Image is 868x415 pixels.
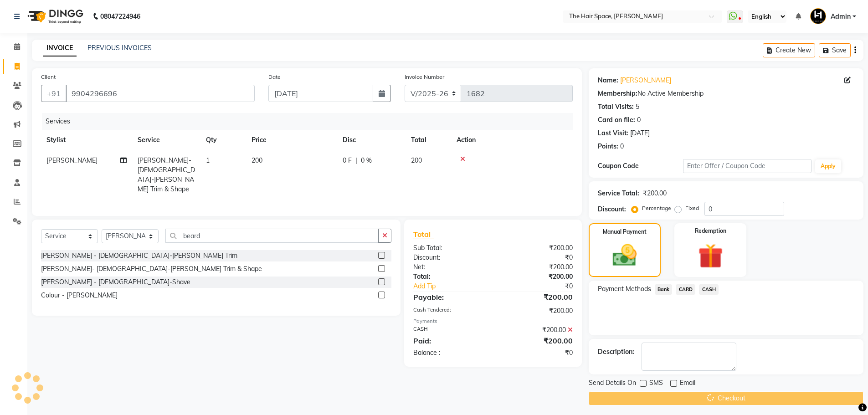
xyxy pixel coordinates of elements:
div: ₹0 [508,282,580,291]
label: Manual Payment [603,228,647,236]
div: Service Total: [598,189,639,198]
div: CASH [406,325,493,335]
span: | [355,156,357,165]
div: Cash Tendered: [406,306,493,316]
th: Stylist [41,130,132,150]
span: 200 [411,156,422,164]
th: Disc [337,130,406,150]
div: ₹200.00 [493,262,580,272]
img: logo [23,4,86,29]
span: Bank [655,284,673,295]
div: [DATE] [630,128,650,138]
b: 08047224946 [100,4,140,29]
a: PREVIOUS INVOICES [87,44,152,52]
span: SMS [649,378,663,389]
div: ₹200.00 [493,243,580,253]
input: Search by Name/Mobile/Email/Code [66,85,255,102]
div: Services [42,113,580,130]
div: Points: [598,142,618,151]
div: ₹200.00 [493,292,580,302]
div: [PERSON_NAME] - [DEMOGRAPHIC_DATA]-Shave [41,277,190,287]
div: Paid: [406,335,493,346]
label: Client [41,73,56,81]
span: 0 % [361,156,372,165]
label: Percentage [642,204,671,212]
div: ₹0 [493,348,580,358]
div: Balance : [406,348,493,358]
th: Service [132,130,200,150]
div: ₹0 [493,253,580,262]
button: Save [819,43,851,57]
img: _gift.svg [690,241,731,272]
div: 5 [636,102,639,112]
div: Membership: [598,89,637,98]
div: Sub Total: [406,243,493,253]
th: Action [451,130,573,150]
div: Discount: [406,253,493,262]
span: Payment Methods [598,284,651,294]
span: [PERSON_NAME]- [DEMOGRAPHIC_DATA]-[PERSON_NAME] Trim & Shape [138,156,195,193]
div: Colour - [PERSON_NAME] [41,291,118,300]
label: Fixed [685,204,699,212]
div: Payable: [406,292,493,302]
button: +91 [41,85,67,102]
th: Price [246,130,337,150]
div: Card on file: [598,115,635,125]
a: Add Tip [406,282,507,291]
div: Description: [598,347,634,357]
span: [PERSON_NAME] [46,156,98,164]
th: Total [406,130,451,150]
div: Net: [406,262,493,272]
div: Name: [598,76,618,85]
span: 0 F [343,156,352,165]
div: Total: [406,272,493,282]
div: 0 [620,142,624,151]
div: 0 [637,115,641,125]
label: Invoice Number [405,73,444,81]
span: Total [413,230,434,239]
span: 1 [206,156,210,164]
button: Create New [763,43,815,57]
div: Total Visits: [598,102,634,112]
div: ₹200.00 [493,335,580,346]
input: Enter Offer / Coupon Code [683,159,812,173]
div: ₹200.00 [493,306,580,316]
div: Payments [413,318,572,325]
a: INVOICE [43,40,77,56]
span: CASH [699,284,719,295]
span: Send Details On [589,378,636,389]
span: 200 [252,156,262,164]
label: Redemption [695,227,726,235]
th: Qty [200,130,246,150]
div: [PERSON_NAME] - [DEMOGRAPHIC_DATA]-[PERSON_NAME] Trim [41,251,237,261]
div: [PERSON_NAME]- [DEMOGRAPHIC_DATA]-[PERSON_NAME] Trim & Shape [41,264,262,274]
div: ₹200.00 [643,189,667,198]
div: Coupon Code [598,161,683,171]
a: [PERSON_NAME] [620,76,671,85]
span: CARD [676,284,695,295]
div: No Active Membership [598,89,854,98]
div: Last Visit: [598,128,628,138]
span: Admin [831,12,851,21]
div: ₹200.00 [493,325,580,335]
input: Search or Scan [165,229,379,243]
div: Discount: [598,205,626,214]
label: Date [268,73,281,81]
div: ₹200.00 [493,272,580,282]
img: Admin [810,8,826,24]
img: _cash.svg [605,241,644,269]
button: Apply [815,159,841,173]
span: Email [680,378,695,389]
